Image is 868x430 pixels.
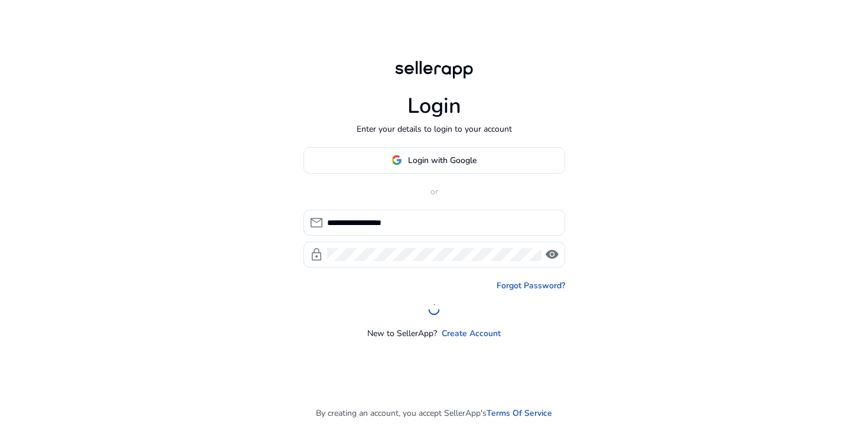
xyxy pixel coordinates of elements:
[367,327,437,340] p: New to SellerApp?
[545,247,559,262] span: visibility
[497,279,565,292] a: Forgot Password?
[407,93,461,119] h1: Login
[357,123,512,135] p: Enter your details to login to your account
[442,327,501,340] a: Create Account
[304,185,565,198] p: or
[408,154,477,167] span: Login with Google
[309,216,324,230] span: mail
[391,155,402,165] img: google-logo.svg
[309,247,324,262] span: lock
[304,147,565,174] button: Login with Google
[487,407,552,419] a: Terms Of Service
